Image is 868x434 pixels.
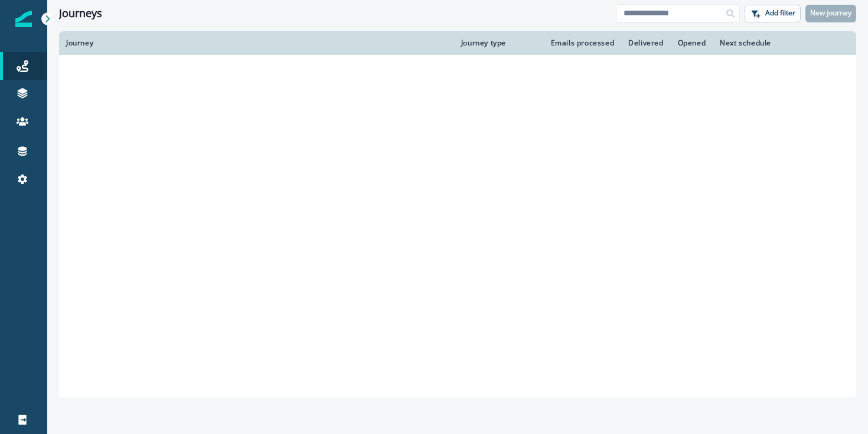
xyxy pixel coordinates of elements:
[805,5,856,22] button: New journey
[66,38,447,48] div: Journey
[810,9,851,17] p: New journey
[15,11,32,27] img: Inflection
[461,38,533,48] div: Journey type
[547,38,614,48] div: Emails processed
[59,7,102,20] h1: Journeys
[765,9,795,17] p: Add filter
[678,38,706,48] div: Opened
[745,5,801,22] button: Add filter
[720,38,820,48] div: Next schedule
[628,38,663,48] div: Delivered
